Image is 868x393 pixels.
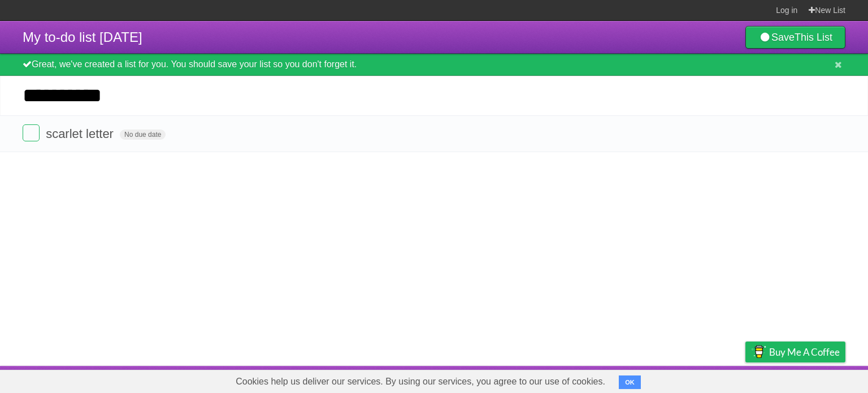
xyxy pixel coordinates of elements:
[120,129,166,140] span: No due date
[619,375,641,389] button: OK
[774,369,845,390] a: Suggest a feature
[46,127,116,141] span: scarlet letter
[23,124,40,141] label: Done
[795,32,832,43] b: This List
[632,369,678,390] a: Developers
[692,369,717,390] a: Terms
[224,370,617,393] span: Cookies help us deliver our services. By using our services, you agree to our use of cookies.
[745,26,845,49] a: SaveThis List
[23,29,142,45] span: My to-do list [DATE]
[751,342,766,361] img: Buy me a coffee
[769,342,840,362] span: Buy me a coffee
[731,369,760,390] a: Privacy
[745,342,845,362] a: Buy me a coffee
[595,369,619,390] a: About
